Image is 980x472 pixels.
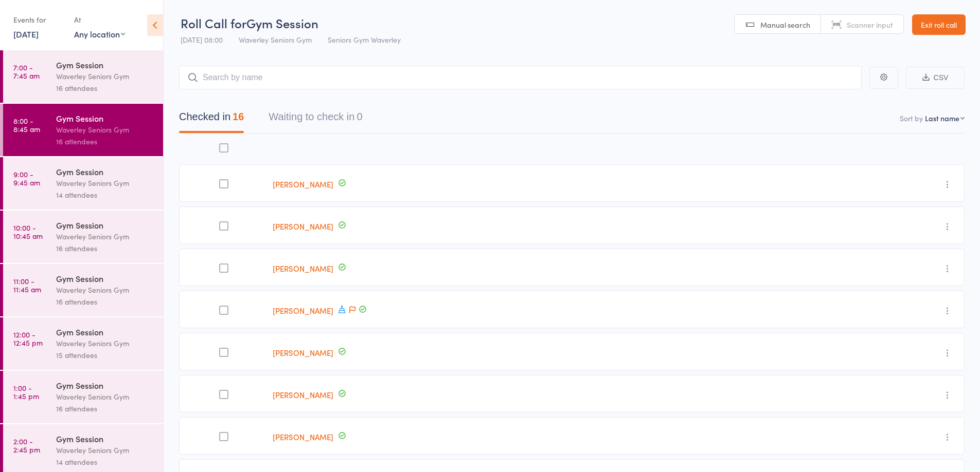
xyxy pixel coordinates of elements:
div: Waverley Seniors Gym [56,177,154,189]
div: 15 attendees [56,349,154,361]
span: Gym Session [246,14,318,31]
div: Gym Session [56,166,154,177]
a: 11:00 -11:45 amGym SessionWaverley Seniors Gym16 attendees [3,264,163,316]
div: Gym Session [56,273,154,284]
a: 12:00 -12:45 pmGym SessionWaverley Seniors Gym15 attendees [3,317,163,370]
a: Exit roll call [912,14,966,35]
span: Scanner input [847,20,893,30]
a: [PERSON_NAME] [273,389,333,400]
time: 7:00 - 7:45 am [13,63,40,80]
time: 10:00 - 10:45 am [13,223,43,240]
div: Last name [925,113,959,123]
a: [DATE] [13,28,39,40]
a: [PERSON_NAME] [273,263,333,274]
time: 11:00 - 11:45 am [13,277,41,293]
div: Any location [74,28,125,40]
label: Sort by [900,113,923,123]
div: Waverley Seniors Gym [56,70,154,82]
div: Gym Session [56,59,154,70]
a: [PERSON_NAME] [273,221,333,232]
div: 0 [357,111,362,122]
div: Gym Session [56,380,154,391]
time: 9:00 - 9:45 am [13,170,40,186]
time: 12:00 - 12:45 pm [13,330,43,347]
a: 7:00 -7:45 amGym SessionWaverley Seniors Gym16 attendees [3,50,163,103]
span: Seniors Gym Waverley [328,34,401,45]
div: Waverley Seniors Gym [56,444,154,456]
a: 8:00 -8:45 amGym SessionWaverley Seniors Gym16 attendees [3,104,163,156]
span: Roll Call for [181,14,246,31]
div: 14 attendees [56,189,154,201]
time: 8:00 - 8:45 am [13,117,40,133]
div: Gym Session [56,219,154,231]
div: 16 attendees [56,242,154,254]
div: 16 attendees [56,136,154,147]
a: [PERSON_NAME] [273,431,333,442]
div: At [74,11,125,28]
div: 16 attendees [56,403,154,414]
span: Manual search [760,20,810,30]
input: Search by name [179,66,862,89]
button: Checked in16 [179,106,244,133]
div: Gym Session [56,326,154,337]
a: 9:00 -9:45 amGym SessionWaverley Seniors Gym14 attendees [3,157,163,210]
button: Waiting to check in0 [269,106,362,133]
button: CSV [906,67,965,89]
div: Waverley Seniors Gym [56,337,154,349]
div: Waverley Seniors Gym [56,231,154,242]
div: 16 attendees [56,82,154,94]
div: Events for [13,11,64,28]
a: [PERSON_NAME] [273,347,333,358]
div: Waverley Seniors Gym [56,284,154,296]
div: Waverley Seniors Gym [56,124,154,136]
a: [PERSON_NAME] [273,179,333,190]
div: 16 [233,111,244,122]
time: 2:00 - 2:45 pm [13,437,40,454]
span: Waverley Seniors Gym [239,34,312,45]
div: Gym Session [56,433,154,444]
div: Waverley Seniors Gym [56,391,154,403]
span: [DATE] 08:00 [181,34,223,45]
a: 1:00 -1:45 pmGym SessionWaverley Seniors Gym16 attendees [3,371,163,423]
time: 1:00 - 1:45 pm [13,384,39,400]
div: 14 attendees [56,456,154,468]
a: [PERSON_NAME] [273,305,333,316]
div: 16 attendees [56,296,154,308]
div: Gym Session [56,112,154,124]
a: 10:00 -10:45 amGym SessionWaverley Seniors Gym16 attendees [3,211,163,263]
